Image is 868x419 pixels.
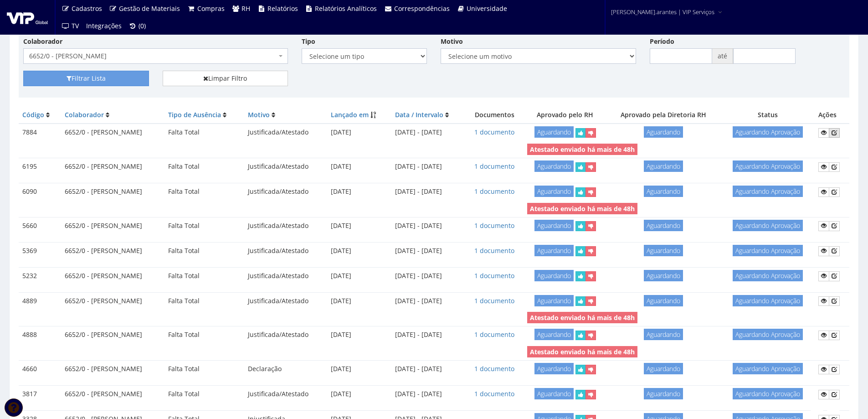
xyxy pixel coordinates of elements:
[530,204,635,213] strong: Atestado enviado há mais de 48h
[244,326,327,344] td: Justificada/Atestado
[327,361,391,378] td: [DATE]
[197,4,225,13] span: Compras
[164,183,245,201] td: Falta Total
[733,295,803,306] span: Aguardando Aprovação
[467,4,507,13] span: Universidade
[327,386,391,403] td: [DATE]
[331,110,369,119] a: Lançado em
[244,267,327,285] td: Justificada/Atestado
[164,267,245,285] td: Falta Total
[61,386,164,403] td: 6652/0 - [PERSON_NAME]
[327,292,391,310] td: [DATE]
[534,329,574,340] span: Aguardando
[644,270,683,281] span: Aguardando
[65,110,104,119] a: Colaborador
[733,270,803,281] span: Aguardando Aprovação
[244,292,327,310] td: Justificada/Atestado
[125,17,150,35] a: (0)
[391,217,466,234] td: [DATE] - [DATE]
[474,187,514,196] a: 1 documento
[644,186,683,197] span: Aguardando
[61,292,164,310] td: 6652/0 - [PERSON_NAME]
[530,145,635,154] strong: Atestado enviado há mais de 48h
[19,183,61,201] td: 6090
[391,386,466,403] td: [DATE] - [DATE]
[22,110,44,119] a: Código
[86,21,122,30] span: Integrações
[241,4,250,13] span: RH
[168,110,221,119] a: Tipo de Ausência
[19,326,61,344] td: 4888
[244,124,327,141] td: Justificada/Atestado
[244,242,327,259] td: Justificada/Atestado
[733,160,803,172] span: Aguardando Aprovação
[61,124,164,141] td: 6652/0 - [PERSON_NAME]
[58,17,82,35] a: TV
[534,388,574,399] span: Aguardando
[391,326,466,344] td: [DATE] - [DATE]
[327,326,391,344] td: [DATE]
[19,217,61,234] td: 5660
[815,107,849,124] th: Ações
[474,246,514,255] a: 1 documento
[61,326,164,344] td: 6652/0 - [PERSON_NAME]
[607,107,720,124] th: Aprovado pela Diretoria RH
[391,124,466,141] td: [DATE] - [DATE]
[733,388,803,399] span: Aguardando Aprovação
[530,313,635,322] strong: Atestado enviado há mais de 48h
[61,217,164,234] td: 6652/0 - [PERSON_NAME]
[244,386,327,403] td: Justificada/Atestado
[733,245,803,256] span: Aguardando Aprovação
[534,245,574,256] span: Aguardando
[19,386,61,403] td: 3817
[474,128,514,136] a: 1 documento
[644,245,683,256] span: Aguardando
[466,107,524,124] th: Documentos
[720,107,815,124] th: Status
[164,242,245,259] td: Falta Total
[524,107,607,124] th: Aprovado pelo RH
[644,329,683,340] span: Aguardando
[29,52,277,61] span: 6652/0 - MARCIO KICHILESKI
[530,347,635,356] strong: Atestado enviado há mais de 48h
[164,326,245,344] td: Falta Total
[394,4,450,13] span: Correspondências
[391,242,466,259] td: [DATE] - [DATE]
[474,389,514,398] a: 1 documento
[19,124,61,141] td: 7884
[391,361,466,378] td: [DATE] - [DATE]
[244,361,327,378] td: Declaração
[19,292,61,310] td: 4889
[644,295,683,306] span: Aguardando
[244,158,327,176] td: Justificada/Atestado
[644,126,683,138] span: Aguardando
[644,160,683,172] span: Aguardando
[244,217,327,234] td: Justificada/Atestado
[733,363,803,374] span: Aguardando Aprovação
[119,4,180,13] span: Gestão de Materiais
[163,71,288,86] a: Limpar Filtro
[474,221,514,230] a: 1 documento
[395,110,443,119] a: Data / Intervalo
[327,158,391,176] td: [DATE]
[733,329,803,340] span: Aguardando Aprovação
[19,361,61,378] td: 4660
[534,126,574,138] span: Aguardando
[19,267,61,285] td: 5232
[391,267,466,285] td: [DATE] - [DATE]
[327,267,391,285] td: [DATE]
[19,158,61,176] td: 6195
[23,71,149,86] button: Filtrar Lista
[712,48,733,64] span: até
[733,220,803,231] span: Aguardando Aprovação
[315,4,377,13] span: Relatórios Analíticos
[327,124,391,141] td: [DATE]
[534,220,574,231] span: Aguardando
[164,292,245,310] td: Falta Total
[534,295,574,306] span: Aguardando
[23,48,288,64] span: 6652/0 - MARCIO KICHILESKI
[327,183,391,201] td: [DATE]
[474,364,514,373] a: 1 documento
[164,386,245,403] td: Falta Total
[61,361,164,378] td: 6652/0 - [PERSON_NAME]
